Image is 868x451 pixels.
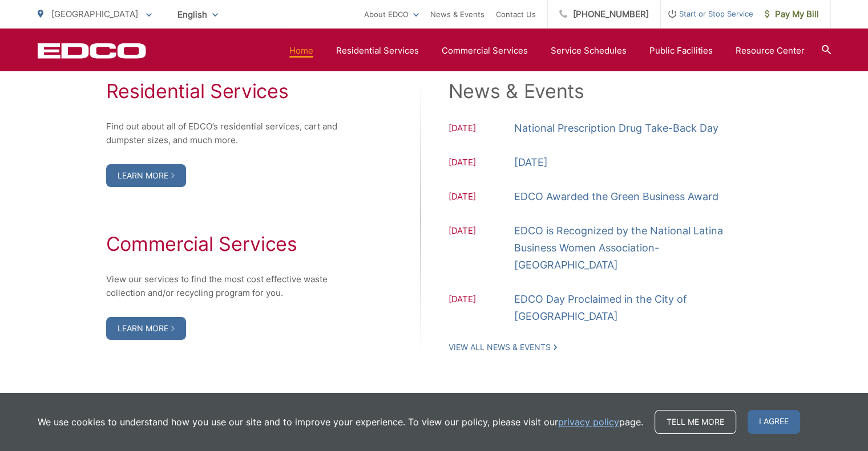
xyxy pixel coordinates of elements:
[514,291,762,325] a: EDCO Day Proclaimed in the City of [GEOGRAPHIC_DATA]
[649,44,713,58] a: Public Facilities
[449,80,762,103] h2: News & Events
[38,415,643,429] p: We use cookies to understand how you use our site and to improve your experience. To view our pol...
[449,292,514,325] span: [DATE]
[106,273,352,300] p: View our services to find the most cost effective waste collection and/or recycling program for you.
[736,44,805,58] a: Resource Center
[449,224,514,274] span: [DATE]
[364,7,419,21] a: About EDCO
[558,415,619,429] a: privacy policy
[106,120,352,147] p: Find out about all of EDCO’s residential services, cart and dumpster sizes, and much more.
[514,154,548,171] a: [DATE]
[449,121,514,137] span: [DATE]
[430,7,485,21] a: News & Events
[336,44,419,58] a: Residential Services
[106,317,186,340] a: Learn More
[449,190,514,205] span: [DATE]
[514,120,718,137] a: National Prescription Drug Take-Back Day
[106,80,352,103] h2: Residential Services
[496,7,536,21] a: Contact Us
[289,44,313,58] a: Home
[169,5,227,25] span: English
[106,233,352,255] h2: Commercial Services
[38,43,146,59] a: EDCD logo. Return to the homepage.
[449,342,557,352] a: View All News & Events
[514,222,762,274] a: EDCO is Recognized by the National Latina Business Women Association-[GEOGRAPHIC_DATA]
[442,44,528,58] a: Commercial Services
[51,9,138,19] span: [GEOGRAPHIC_DATA]
[106,164,186,187] a: Learn More
[765,7,819,21] span: Pay My Bill
[551,44,627,58] a: Service Schedules
[514,188,718,205] a: EDCO Awarded the Green Business Award
[449,156,514,171] span: [DATE]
